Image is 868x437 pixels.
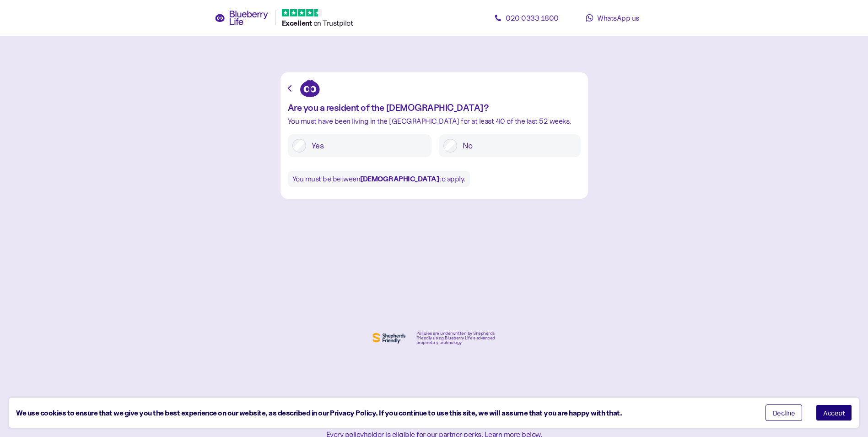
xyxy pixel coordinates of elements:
[313,18,353,27] span: on Trustpilot
[288,117,581,125] div: You must have been living in the [GEOGRAPHIC_DATA] for at least 40 of the last 52 weeks.
[571,9,654,27] a: WhatsApp us
[282,18,313,27] span: Excellent ️
[360,174,439,183] b: [DEMOGRAPHIC_DATA]
[823,410,845,416] span: Accept
[766,404,803,421] button: Decline cookies
[371,331,407,345] img: Shephers Friendly
[16,407,752,419] div: We use cookies to ensure that we give you the best experience on our website, as described in our...
[597,13,639,22] span: WhatsApp us
[457,139,576,153] label: No
[485,9,568,27] a: 020 0333 1800
[416,331,498,345] div: Policies are underwritten by Shepherds Friendly using Blueberry Life’s advanced proprietary techn...
[288,171,470,187] div: You must be between to apply.
[306,139,427,153] label: Yes
[773,410,795,416] span: Decline
[506,13,559,22] span: 020 0333 1800
[288,103,581,113] div: Are you a resident of the [DEMOGRAPHIC_DATA]?
[816,404,852,421] button: Accept cookies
